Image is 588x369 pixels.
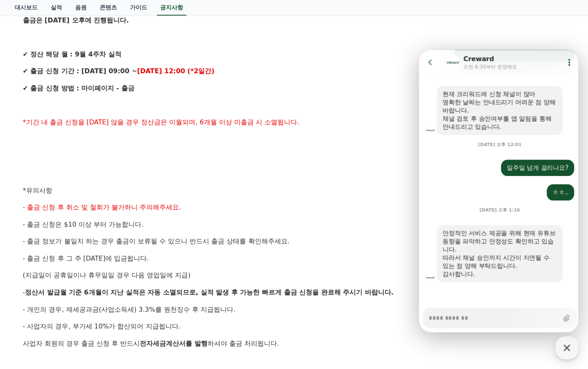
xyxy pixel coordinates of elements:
[23,220,144,228] span: - 출금 신청은 $10 이상 부터 가능합니다.
[208,340,279,347] span: 하셔야 출금 처리됩니다.
[23,50,121,58] strong: ✔ 정산 해당 월 : 9월 4주차 실적
[140,340,208,347] strong: 전자세금계산서를 발행
[23,84,134,92] strong: ✔ 출금 신청 방법 : 마이페이지 - 출금
[137,67,185,75] strong: [DATE] 12:00
[23,16,129,24] strong: 출금은 [DATE] 오후에 진행됩니다.
[23,67,137,75] strong: ✔ 출금 신청 기간 : [DATE] 09:00 ~
[188,67,215,75] strong: (*2일간)
[23,340,140,347] span: 사업자 회원의 경우 출금 신청 후 반드시
[23,118,300,126] span: *기간 내 출금 신청을 [DATE] 않을 경우 정산금은 이월되며, 6개월 이상 미출금 시 소멸됩니다.
[23,237,290,245] span: - 출금 정보가 불일치 하는 경우 출금이 보류될 수 있으니 반드시 출금 상태를 확인해주세요.
[23,187,52,194] span: *유의사항
[23,287,566,298] p: -
[84,288,393,296] strong: 6개월이 지난 실적은 자동 소멸되므로, 실적 발생 후 가능한 빠르게 출금 신청을 완료해 주시기 바랍니다.
[23,271,191,279] span: (지급일이 공휴일이나 휴무일일 경우 다음 영업일에 지급)
[23,322,181,330] span: - 사업자의 경우, 부가세 10%가 합산되어 지급됩니다.
[23,203,181,211] span: - 출금 신청 후 취소 및 철회가 불가하니 주의해주세요.
[25,288,82,296] strong: 정산서 발급월 기준
[23,254,149,262] span: - 출금 신청 후 그 주 [DATE]에 입금됩니다.
[23,306,236,313] span: - 개인의 경우, 제세공과금(사업소득세) 3.3%를 원천징수 후 지급됩니다.
[419,50,578,332] iframe: Channel chat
